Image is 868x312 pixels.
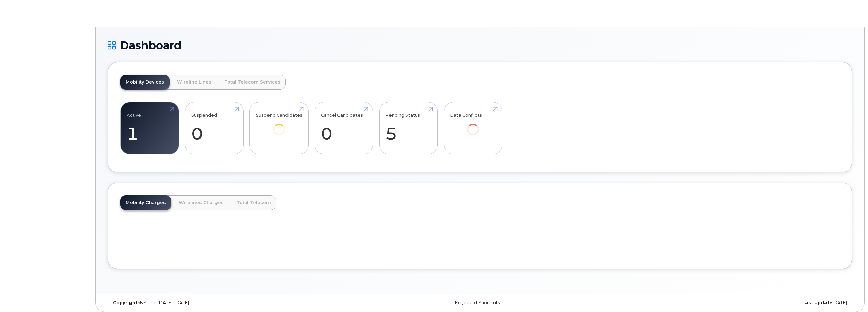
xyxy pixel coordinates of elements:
a: Total Telecom [231,195,276,210]
a: Cancel Candidates 0 [321,106,367,151]
a: Data Conflicts [450,106,496,145]
a: Wireline Lines [172,75,217,90]
a: Active 1 [127,106,173,151]
a: Wirelines Charges [173,195,229,210]
a: Suspend Candidates [256,106,302,145]
a: Mobility Devices [120,75,170,90]
a: Mobility Charges [120,195,171,210]
div: [DATE] [604,300,852,306]
strong: Copyright [113,300,137,305]
h1: Dashboard [108,39,852,51]
a: Keyboard Shortcuts [455,300,500,305]
a: Suspended 0 [191,106,237,151]
strong: Last Update [802,300,832,305]
a: Pending Status 5 [385,106,431,151]
div: MyServe [DATE]–[DATE] [108,300,356,306]
a: Total Telecom Services [219,75,286,90]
